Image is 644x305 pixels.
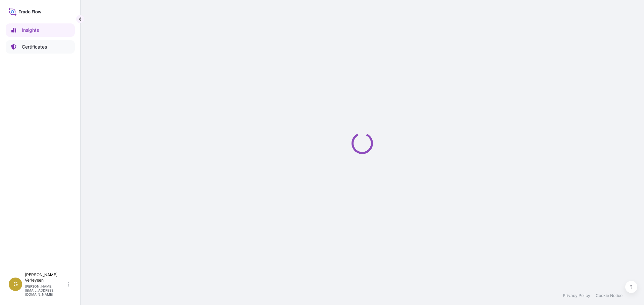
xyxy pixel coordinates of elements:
p: [PERSON_NAME] Verleysen [25,272,66,283]
p: [PERSON_NAME][EMAIL_ADDRESS][DOMAIN_NAME] [25,284,66,296]
p: Insights [22,27,39,33]
a: Cookie Notice [596,293,623,298]
a: Privacy Policy [563,293,590,298]
a: Certificates [6,40,75,54]
p: Certificates [22,44,47,50]
a: Insights [6,23,75,37]
span: G [13,281,18,288]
